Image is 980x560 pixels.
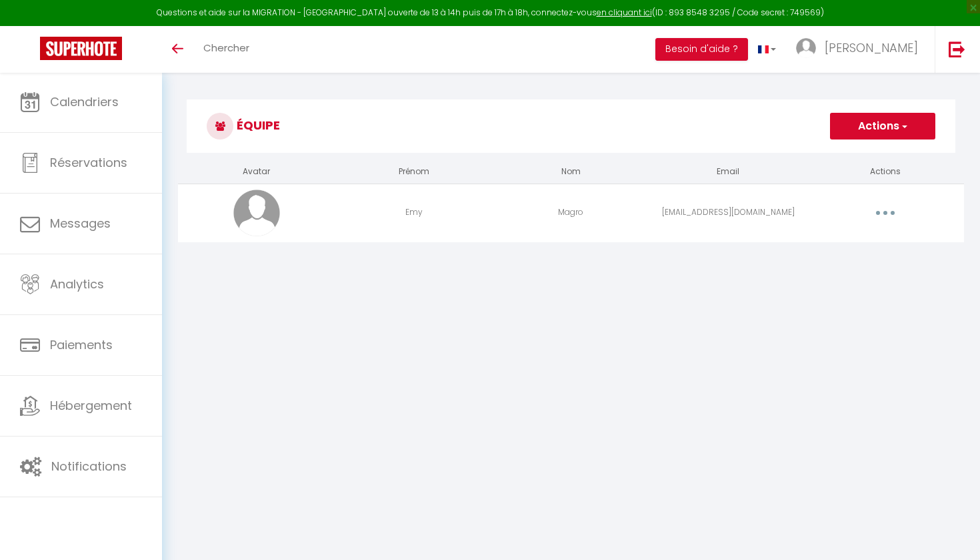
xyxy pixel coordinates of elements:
[949,41,965,57] img: logout
[40,37,122,60] img: Super Booking
[193,26,259,73] a: Chercher
[830,113,935,139] button: Actions
[807,160,964,184] th: Actions
[50,276,104,292] span: Analytics
[178,160,335,184] th: Avatar
[825,39,918,56] span: [PERSON_NAME]
[655,38,748,61] button: Besoin d'aide ?
[493,160,650,184] th: Nom
[786,26,935,73] a: ... [PERSON_NAME]
[187,99,955,153] h3: Équipe
[493,184,650,242] td: Magro
[649,160,807,184] th: Email
[796,38,816,58] img: ...
[233,190,280,236] img: avatar.png
[335,160,493,184] th: Prénom
[649,184,807,242] td: [EMAIL_ADDRESS][DOMAIN_NAME]
[335,184,493,242] td: Emy
[51,458,127,475] span: Notifications
[597,7,652,18] a: en cliquant ici
[50,93,119,110] span: Calendriers
[50,397,132,414] span: Hébergement
[203,41,249,55] span: Chercher
[50,336,113,353] span: Paiements
[50,215,111,232] span: Messages
[50,154,127,171] span: Réservations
